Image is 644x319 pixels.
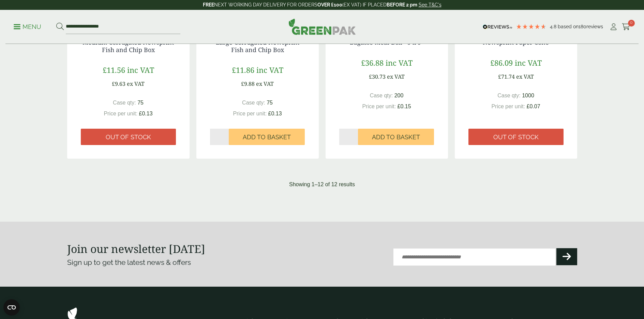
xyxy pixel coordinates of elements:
[104,111,137,116] span: Price per unit:
[516,23,546,30] div: 4.78 Stars
[106,133,151,141] span: Out of stock
[497,93,521,98] span: Case qty:
[483,25,512,29] img: REVIEWS.io
[256,65,283,75] span: inc VAT
[139,111,153,116] span: £0.13
[628,20,635,27] span: 0
[498,73,515,80] span: £71.74
[491,103,525,109] span: Price per unit:
[622,22,630,32] a: 0
[216,38,299,54] a: Large Corrugated Newsprint Fish and Chip Box
[387,2,417,7] strong: BEFORE 2 pm
[112,80,125,87] span: £9.63
[609,23,618,30] i: My Account
[586,24,603,29] span: reviews
[493,133,539,141] span: Out of stock
[268,111,282,116] span: £0.13
[622,23,630,30] i: Cart
[362,103,396,109] span: Price per unit:
[83,38,174,54] a: Medium Corrugated Newsprint Fish and Chip Box
[394,93,404,98] span: 200
[289,180,355,189] p: Showing 1–12 of 12 results
[490,58,513,68] span: £86.09
[241,80,255,87] span: £9.88
[137,100,144,106] span: 75
[14,23,41,30] a: Menu
[527,103,540,109] span: £0.07
[267,100,273,106] span: 75
[515,58,542,68] span: inc VAT
[203,2,214,7] strong: FREE
[256,80,274,87] span: ex VAT
[288,18,356,35] img: GreenPak Supplies
[361,58,384,68] span: £36.88
[550,24,558,29] span: 4.8
[579,24,586,29] span: 180
[468,129,564,145] a: Out of stock
[522,93,534,98] span: 1000
[67,241,205,256] strong: Join our newsletter [DATE]
[113,100,136,106] span: Case qty:
[419,2,441,7] a: See T&C's
[387,73,405,80] span: ex VAT
[14,23,41,31] p: Menu
[242,100,265,106] span: Case qty:
[232,65,254,75] span: £11.86
[516,73,534,80] span: ex VAT
[370,93,393,98] span: Case qty:
[558,24,579,29] span: Based on
[229,129,305,145] button: Add to Basket
[372,133,420,141] span: Add to Basket
[317,2,342,7] strong: OVER £100
[398,103,411,109] span: £0.15
[233,111,267,116] span: Price per unit:
[3,299,20,316] button: Open CMP widget
[386,58,413,68] span: inc VAT
[127,80,145,87] span: ex VAT
[67,257,297,268] p: Sign up to get the latest news & offers
[103,65,125,75] span: £11.56
[81,129,176,145] a: Out of stock
[243,133,291,141] span: Add to Basket
[127,65,154,75] span: inc VAT
[369,73,386,80] span: £30.73
[358,129,434,145] button: Add to Basket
